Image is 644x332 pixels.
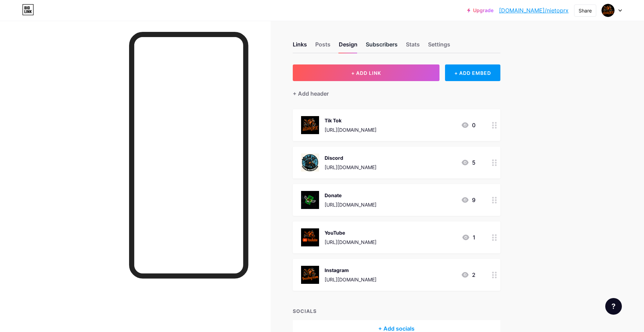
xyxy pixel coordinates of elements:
div: Design [339,40,357,53]
div: + Add header [293,89,329,98]
div: Settings [428,40,450,53]
div: 5 [461,158,475,167]
div: Stats [406,40,420,53]
div: [URL][DOMAIN_NAME] [325,238,377,246]
button: + ADD LINK [293,64,440,81]
div: Instagram [325,267,377,274]
div: Posts [315,40,330,53]
a: Upgrade [467,8,493,13]
div: YouTube [325,229,377,236]
img: Donate [301,191,319,209]
div: Donate [325,192,377,199]
img: nietoprx [601,4,615,17]
div: + ADD EMBED [445,64,500,81]
a: [DOMAIN_NAME]/nietoprx [499,6,569,15]
div: Tik Tok [325,117,377,124]
img: Instagram [301,266,319,284]
img: Discord [301,154,319,172]
div: [URL][DOMAIN_NAME] [325,164,377,171]
div: 9 [461,196,475,204]
div: Share [579,7,592,14]
div: Subscribers [366,40,398,53]
div: Discord [325,154,377,161]
div: [URL][DOMAIN_NAME] [325,201,377,208]
div: [URL][DOMAIN_NAME] [325,126,377,133]
img: YouTube [301,228,319,246]
img: Tik Tok [301,116,319,134]
div: 0 [461,121,475,129]
div: SOCIALS [293,307,500,315]
div: Links [293,40,307,53]
div: 1 [462,233,475,242]
span: + ADD LINK [351,70,381,76]
div: [URL][DOMAIN_NAME] [325,276,377,283]
div: 2 [461,271,475,279]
